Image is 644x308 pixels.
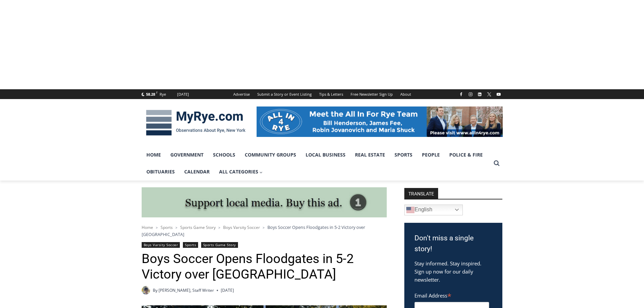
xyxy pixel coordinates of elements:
[142,224,365,237] span: Boys Soccer Opens Floodgates in 5-2 Victory over [GEOGRAPHIC_DATA]
[214,163,268,180] a: All Categories
[347,89,397,99] a: Free Newsletter Sign Up
[414,233,492,254] h3: Don't miss a single story!
[142,163,180,180] a: Obituaries
[142,146,166,163] a: Home
[467,90,475,98] a: Instagram
[221,287,234,293] time: [DATE]
[491,157,503,169] button: View Search Form
[230,89,254,99] a: Advertise
[223,224,260,230] a: Boys Varsity Soccer
[476,90,484,98] a: Linkedin
[417,146,445,163] a: People
[315,89,347,99] a: Tips & Letters
[142,286,150,294] img: (PHOTO: MyRye.com 2024 Head Intern, Editor and now Staff Writer Charlie Morris. Contributed.)Char...
[406,206,414,214] img: en
[142,224,387,238] nav: Breadcrumbs
[183,242,198,248] a: Sports
[153,287,158,293] span: By
[142,187,387,218] img: support local media, buy this ad
[457,90,465,98] a: Facebook
[142,105,250,140] img: MyRye.com
[414,259,492,284] p: Stay informed. Stay inspired. Sign up now for our daily newsletter.
[390,146,417,163] a: Sports
[142,242,180,248] a: Boys Varsity Soccer
[263,225,265,230] span: >
[445,146,487,163] a: Police & Fire
[180,224,216,230] a: Sports Game Story
[404,205,463,215] a: English
[156,91,158,94] span: F
[219,168,263,175] span: All Categories
[159,287,214,293] a: [PERSON_NAME], Staff Writer
[142,286,150,294] a: Author image
[201,242,238,248] a: Sports Game Story
[350,146,390,163] a: Real Estate
[177,91,189,97] div: [DATE]
[485,90,493,98] a: X
[414,289,489,301] label: Email Address
[180,163,214,180] a: Calendar
[257,106,503,137] img: All in for Rye
[142,251,387,282] h1: Boys Soccer Opens Floodgates in 5-2 Victory over [GEOGRAPHIC_DATA]
[218,225,220,230] span: >
[208,146,240,163] a: Schools
[397,89,415,99] a: About
[254,89,315,99] a: Submit a Story or Event Listing
[156,225,158,230] span: >
[166,146,208,163] a: Government
[146,92,155,97] span: 58.28
[230,89,415,99] nav: Secondary Navigation
[240,146,301,163] a: Community Groups
[495,90,503,98] a: YouTube
[160,91,166,97] div: Rye
[161,224,173,230] a: Sports
[142,146,491,181] nav: Primary Navigation
[301,146,350,163] a: Local Business
[142,224,153,230] a: Home
[175,225,177,230] span: >
[404,188,438,199] strong: TRANSLATE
